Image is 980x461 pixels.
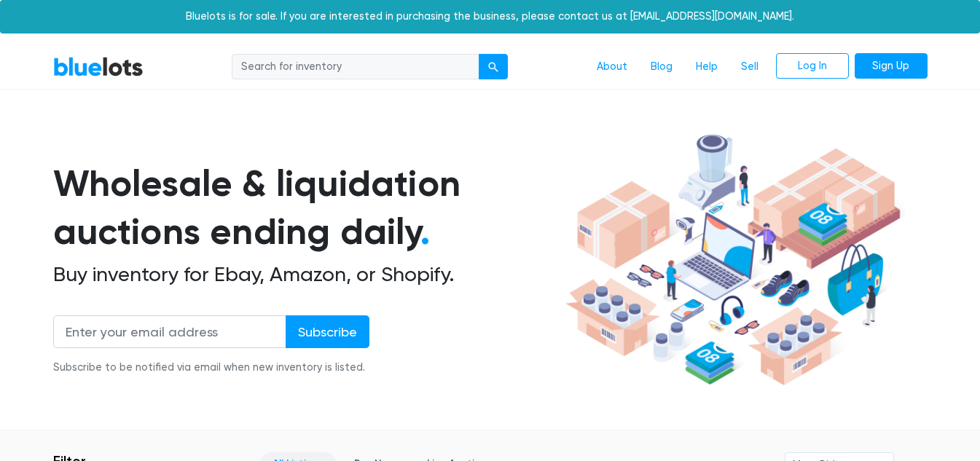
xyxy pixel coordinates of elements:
[53,360,369,376] div: Subscribe to be notified via email when new inventory is listed.
[53,262,560,287] h2: Buy inventory for Ebay, Amazon, or Shopify.
[560,127,906,393] img: hero-ee84e7d0318cb26816c560f6b4441b76977f77a177738b4e94f68c95b2b83dbb.png
[53,315,286,348] input: Enter your email address
[53,56,144,77] a: BlueLots
[855,53,928,79] a: Sign Up
[53,159,560,256] h1: Wholesale & liquidation auctions ending daily
[585,53,639,81] a: About
[684,53,729,81] a: Help
[776,53,849,79] a: Log In
[232,54,479,80] input: Search for inventory
[729,53,770,81] a: Sell
[420,210,430,253] span: .
[639,53,684,81] a: Blog
[286,315,369,348] input: Subscribe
